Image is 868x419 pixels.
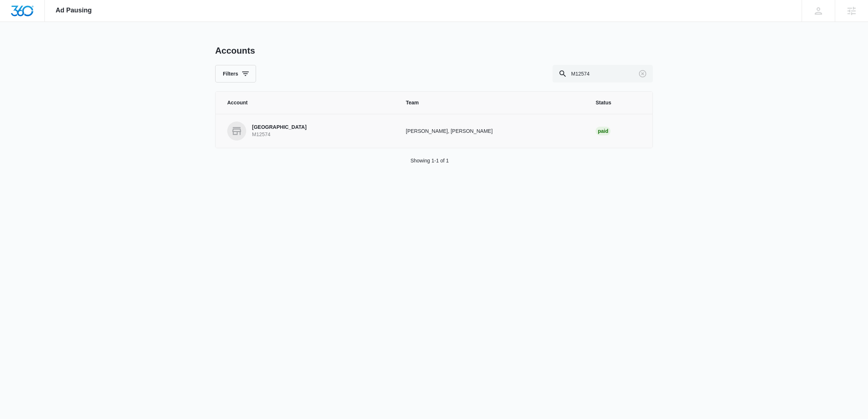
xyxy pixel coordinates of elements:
a: [GEOGRAPHIC_DATA]M12574 [227,122,388,141]
p: [GEOGRAPHIC_DATA] [252,124,307,131]
span: Account [227,99,388,107]
span: Team [406,99,578,107]
p: M12574 [252,131,307,138]
p: Showing 1-1 of 1 [410,157,449,165]
div: Paid [596,127,611,135]
h1: Accounts [215,45,255,56]
button: Filters [215,65,256,82]
input: Search By Account Number [553,65,653,82]
span: Ad Pausing [56,7,92,14]
span: Status [596,99,641,107]
button: Clear [637,68,648,80]
p: [PERSON_NAME], [PERSON_NAME] [406,127,578,135]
